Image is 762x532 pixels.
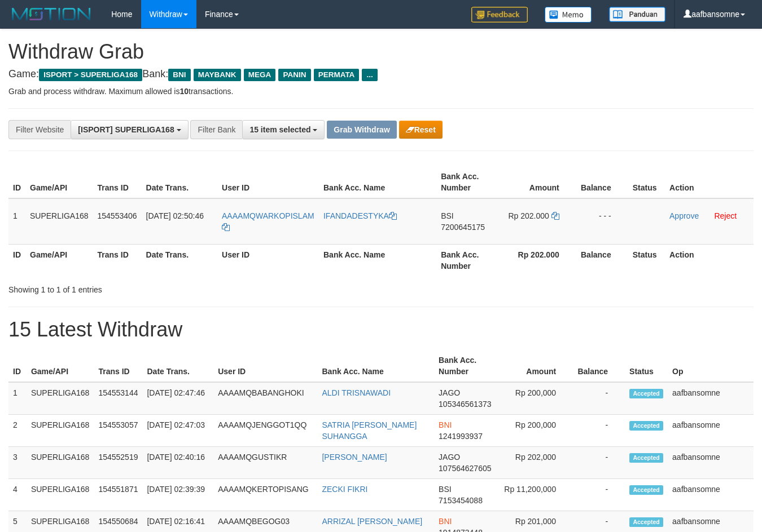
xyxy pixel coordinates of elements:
span: Rp 202.000 [508,211,549,220]
td: AAAAMQGUSTIKR [213,447,317,479]
a: IFANDADESTYKA [323,211,397,220]
th: Amount [501,166,576,198]
th: Amount [499,350,573,382]
span: Copy 1241993937 to clipboard [439,432,483,441]
td: aafbansomne [668,415,754,447]
th: Game/API [25,244,93,276]
button: Reset [399,121,443,139]
span: Copy 105346561373 to clipboard [439,400,491,409]
span: BSI [439,485,452,494]
span: Accepted [629,453,663,463]
th: Trans ID [94,350,142,382]
th: Action [665,244,754,276]
th: Trans ID [93,166,142,198]
h4: Game: Bank: [8,69,754,80]
a: ZECKI FIKRI [322,485,367,494]
td: SUPERLIGA168 [27,447,94,479]
h1: Withdraw Grab [8,41,754,63]
td: - [573,415,625,447]
span: BNI [168,69,190,81]
th: Bank Acc. Number [436,166,501,198]
a: Approve [669,211,699,220]
td: SUPERLIGA168 [25,198,93,245]
td: aafbansomne [668,447,754,479]
span: [DATE] 02:50:46 [146,211,204,220]
td: Rp 202,000 [499,447,573,479]
span: MEGA [244,69,276,81]
th: Action [665,166,754,198]
span: 154553406 [98,211,137,220]
strong: 10 [179,87,189,96]
img: Button%20Memo.svg [545,7,592,23]
td: AAAAMQKERTOPISANG [213,479,317,511]
th: ID [8,244,25,276]
th: Trans ID [93,244,142,276]
td: SUPERLIGA168 [27,479,94,511]
span: Accepted [629,389,663,398]
a: ALDI TRISNAWADI [322,388,391,397]
img: MOTION_logo.png [8,6,94,23]
button: [ISPORT] SUPERLIGA168 [71,120,188,139]
td: SUPERLIGA168 [27,415,94,447]
td: Rp 11,200,000 [499,479,573,511]
span: Copy 7200645175 to clipboard [441,223,485,232]
th: Bank Acc. Number [436,244,501,276]
span: 15 item selected [249,125,310,134]
td: Rp 200,000 [499,415,573,447]
span: Copy 7153454088 to clipboard [439,496,483,505]
td: 154552519 [94,447,142,479]
th: Date Trans. [142,350,213,382]
img: Feedback.jpg [471,7,528,23]
span: BNI [439,420,452,429]
a: ARRIZAL [PERSON_NAME] [322,517,422,526]
td: Rp 200,000 [499,382,573,415]
a: SATRIA [PERSON_NAME] SUHANGGA [322,420,417,441]
td: AAAAMQBABANGHOKI [213,382,317,415]
div: Showing 1 to 1 of 1 entries [8,280,309,295]
th: Balance [573,350,625,382]
span: PANIN [278,69,310,81]
button: 15 item selected [242,120,325,139]
td: - - - [576,198,628,245]
td: - [573,382,625,415]
td: [DATE] 02:40:16 [142,447,213,479]
td: - [573,447,625,479]
img: panduan.png [609,7,665,22]
th: Date Trans. [142,244,217,276]
td: 1 [8,382,27,415]
td: 1 [8,198,25,245]
td: 2 [8,415,27,447]
td: AAAAMQJENGGOT1QQ [213,415,317,447]
th: User ID [213,350,317,382]
span: BNI [439,517,452,526]
th: User ID [217,244,319,276]
th: Rp 202.000 [501,244,576,276]
a: Reject [714,211,737,220]
th: Op [668,350,754,382]
td: SUPERLIGA168 [27,382,94,415]
td: [DATE] 02:47:46 [142,382,213,415]
td: 154551871 [94,479,142,511]
span: BSI [441,211,454,220]
td: 154553057 [94,415,142,447]
td: [DATE] 02:39:39 [142,479,213,511]
td: - [573,479,625,511]
td: 4 [8,479,27,511]
div: Filter Website [8,120,71,139]
span: Accepted [629,421,663,431]
span: AAAAMQWARKOPISLAM [222,211,314,220]
div: Filter Bank [190,120,242,139]
p: Grab and process withdraw. Maximum allowed is transactions. [8,86,754,97]
th: Status [628,166,665,198]
th: Status [628,244,665,276]
span: JAGO [439,388,460,397]
th: Balance [576,166,628,198]
td: aafbansomne [668,479,754,511]
a: Copy 202000 to clipboard [551,211,559,220]
span: ISPORT > SUPERLIGA168 [39,69,142,81]
button: Grab Withdraw [327,121,396,139]
td: [DATE] 02:47:03 [142,415,213,447]
span: ... [362,69,377,81]
th: Balance [576,244,628,276]
th: Date Trans. [142,166,217,198]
